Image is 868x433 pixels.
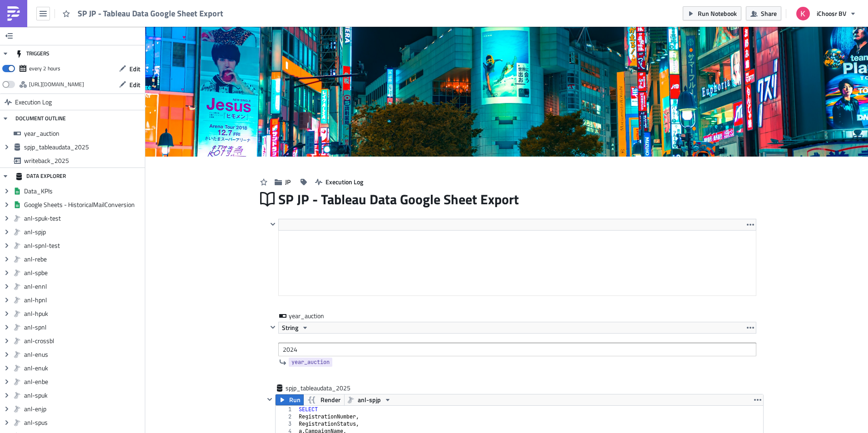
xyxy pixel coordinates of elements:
span: anl-rebe [24,255,143,263]
span: writeback_2025 [24,157,143,165]
span: anl-hpuk [24,310,143,318]
span: anl-hpnl [24,296,143,304]
div: 3 [276,420,297,428]
button: Hide content [267,219,278,230]
img: PushMetrics [6,6,21,21]
span: JP [285,177,291,187]
span: spjp_tableaudata_2025 [24,143,143,151]
span: Google Sheets - HistoricalMailConversion [24,201,143,209]
div: DATA EXPLORER [15,168,66,184]
span: anl-spjp [358,394,381,405]
span: anl-crossbl [24,337,143,345]
button: Hide content [264,394,275,405]
span: Run [289,394,301,405]
span: anl-spnl-test [24,241,143,250]
span: year_auction [24,129,143,138]
button: Share [746,6,781,20]
button: Edit [114,78,145,92]
span: iChoosr BV [817,9,846,18]
div: 2 [276,413,297,420]
button: Run [276,394,304,405]
span: anl-enjp [24,405,143,413]
span: Data_KPIs [24,187,143,195]
button: Execution Log [311,175,368,189]
span: Execution Log [325,177,363,187]
span: anl-spbe [24,269,143,277]
button: Render [303,394,345,405]
span: Edit [129,80,140,89]
span: SP JP - Tableau Data Google Sheet Export [78,8,224,19]
span: year_auction [289,311,325,320]
button: Edit [114,62,145,76]
img: Cover Image [145,27,868,157]
span: Execution Log [15,94,52,110]
button: JP [270,175,295,189]
button: Hide content [267,322,278,333]
button: String [279,322,312,333]
span: SP JP - Tableau Data Google Sheet Export [278,191,520,208]
button: Add Block below [512,298,523,309]
span: Edit [129,64,140,74]
span: String [282,322,298,333]
span: anl-spuk-test [24,214,143,222]
span: Cover Image [211,136,245,146]
span: anl-enbe [24,378,143,386]
button: anl-spjp [344,394,395,405]
span: spjp_tableaudata_2025 [286,384,351,393]
button: Run Notebook [683,6,741,20]
iframe: Rich Text Area [279,231,756,295]
div: https://pushmetrics.io/api/v1/report/2joykq7LDq/webhook?token=7564ffef12b24f45aba74626216822b1 [29,78,84,91]
span: Run Notebook [698,9,737,18]
span: anl-enuk [24,364,143,372]
span: anl-spnl [24,323,143,331]
span: anl-enus [24,350,143,359]
img: Avatar [795,6,811,21]
span: anl-spus [24,418,143,427]
div: 1 [276,406,297,413]
div: DOCUMENT OUTLINE [15,110,66,127]
button: Add Block below [512,370,523,381]
span: anl-ennl [24,282,143,290]
span: Share [761,9,777,18]
button: iChoosr BV [791,4,861,24]
span: anl-spuk [24,391,143,399]
a: year_auction [289,358,332,367]
span: year_auction [291,358,330,367]
div: every 2 hours [29,62,60,75]
span: Render [321,394,340,405]
span: anl-spjp [24,228,143,236]
div: TRIGGERS [15,45,49,62]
